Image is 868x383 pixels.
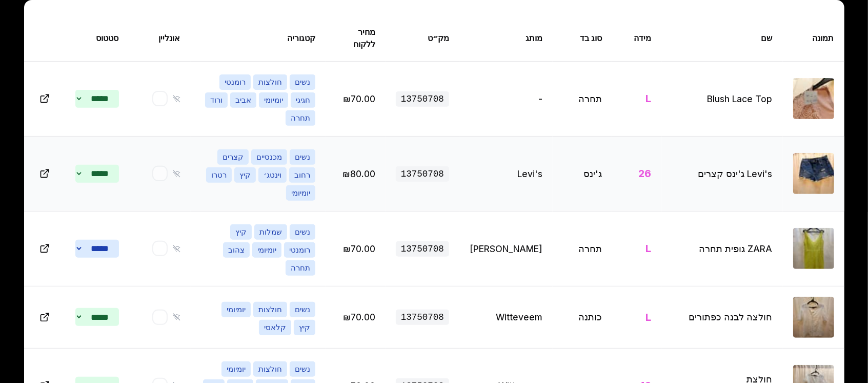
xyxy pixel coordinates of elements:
span: וינטג׳ [258,167,287,183]
span: קלאסי [259,320,291,335]
td: Levi's ג'ינס קצרים [662,136,783,211]
span: קיץ [234,167,256,183]
th: אונליין [129,15,191,61]
span: רומנטי [219,74,251,90]
span: תחרה [286,260,315,276]
span: שמלות [254,224,287,240]
span: נשים [290,149,315,165]
span: נשים [290,302,315,317]
span: נשים [290,224,315,240]
span: קצרים [217,149,249,165]
td: 26 [612,136,662,211]
span: חולצות [253,74,287,90]
span: 13750708 [396,241,449,257]
span: רומנטי [284,242,315,258]
button: Open in new tab [34,88,55,109]
th: מידה [612,15,662,61]
span: רחוב [289,167,315,183]
td: חולצה לבנה כפתורים [662,286,783,348]
span: יומיומי [221,361,251,377]
td: תחרה [553,211,612,286]
span: 13750708 [396,310,449,325]
td: ZARA גופית תחרה [662,211,783,286]
td: L [612,286,662,348]
th: שם [662,15,783,61]
td: L [612,61,662,136]
span: נשים [290,74,315,90]
span: צהוב [223,242,250,258]
span: תחרה [286,110,315,126]
th: סטטוס [65,15,129,61]
span: חגיגי [291,92,315,108]
th: תמונה [783,15,844,61]
th: סוג בד [553,15,612,61]
span: מכנסיים [251,149,287,165]
img: חולצה לבנה כפתורים [793,297,834,338]
td: Witteveem [459,286,553,348]
span: יומיומי [252,242,281,258]
button: Open in new tab [34,238,55,259]
img: ZARA גופית תחרה [793,228,834,269]
th: קטגוריה [191,15,326,61]
span: ערוך מחיר [343,93,375,104]
td: ג'ינס [553,136,612,211]
span: ערוך מחיר [343,243,375,254]
span: חולצות [253,302,287,317]
span: ערוך מחיר [343,312,375,322]
td: [PERSON_NAME] [459,211,553,286]
td: - [459,61,553,136]
img: Levi's ג'ינס קצרים [793,153,834,194]
img: Blush Lace Top [793,78,834,119]
span: יומיומי [259,92,288,108]
span: יומיומי [221,302,251,317]
span: 13750708 [396,166,449,182]
span: ערוך מחיר [342,168,375,179]
td: כותנה [553,286,612,348]
span: ורוד [205,92,228,108]
button: Open in new tab [34,307,55,328]
th: מותג [459,15,553,61]
span: רטרו [206,167,232,183]
span: נשים [290,361,315,377]
button: Open in new tab [34,163,55,184]
td: L [612,211,662,286]
span: יומיומי [286,185,315,201]
th: מחיר ללקוח [326,15,386,61]
span: 13750708 [396,91,449,107]
span: חולצות [253,361,287,377]
td: תחרה [553,61,612,136]
span: קיץ [230,224,252,240]
td: Levi's [459,136,553,211]
span: קיץ [294,320,315,335]
span: אביב [230,92,256,108]
td: Blush Lace Top [662,61,783,136]
th: מק״ט [386,15,459,61]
